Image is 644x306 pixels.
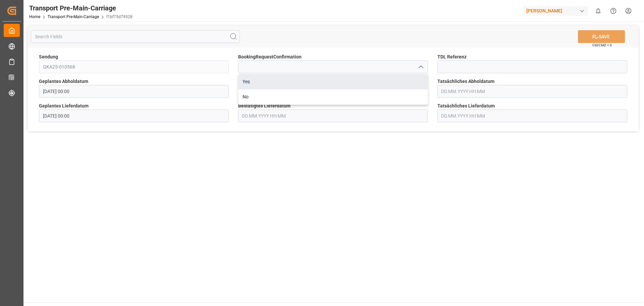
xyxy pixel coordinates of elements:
[48,14,99,19] a: Transport Pre-Main-Carriage
[437,102,495,110] span: Tatsächliches Lieferdatum
[437,110,627,122] input: DD.MM.YYYY HH:MM
[591,3,606,18] button: show 0 new notifications
[39,53,58,60] span: Sendung
[238,110,428,122] input: DD.MM.YYYY HH:MM
[238,74,428,89] div: Yes
[31,30,240,43] input: Search Fields
[437,85,627,98] input: DD.MM.YYYY HH:MM
[39,102,89,110] span: Geplantes Lieferdatum
[39,110,229,122] input: DD.MM.YYYY HH:MM
[238,102,290,110] span: Bestätigtes Lieferdatum
[238,53,302,60] span: BookingRequestConfirmation
[437,53,467,60] span: TDL Referenz
[29,14,40,19] a: Home
[592,43,612,48] span: Ctrl/CMD + S
[29,3,132,13] div: Transport Pre-Main-Carriage
[415,62,425,72] button: close menu
[524,4,591,17] button: [PERSON_NAME]
[39,78,88,85] span: Geplantes Abholdatum
[524,6,588,16] div: [PERSON_NAME]
[39,85,229,98] input: DD.MM.YYYY HH:MM
[578,30,625,43] button: SAVE
[437,78,494,85] span: Tatsächliches Abholdatum
[606,3,621,18] button: Help Center
[238,89,428,104] div: No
